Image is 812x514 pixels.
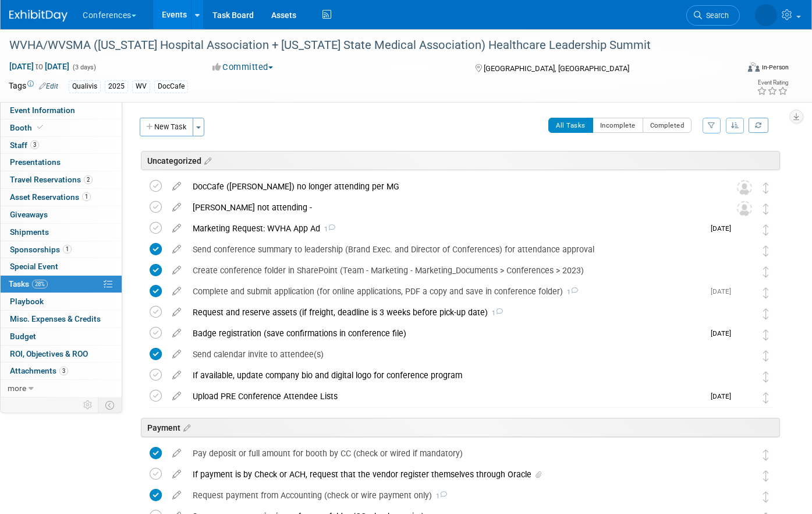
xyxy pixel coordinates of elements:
[187,485,714,505] div: Request payment from Accounting (check or wire payment only)
[166,448,187,459] a: edit
[643,118,692,133] button: Completed
[10,262,58,271] span: Special Event
[187,198,714,217] div: [PERSON_NAME] not attending -
[737,327,752,342] img: Karina German
[8,383,26,393] span: more
[1,171,122,188] a: Travel Reservations2
[686,5,740,26] a: Search
[187,260,714,280] div: Create conference folder in SharePoint (Team - Marketing - Marketing_Documents > Conferences > 2023)
[737,390,752,405] img: Karina German
[737,447,752,462] img: Karina German
[187,365,714,385] div: If available, update company bio and digital logo for conference program
[166,349,187,360] a: edit
[563,288,578,296] span: 1
[10,123,45,132] span: Booth
[737,264,752,279] img: Karina German
[141,418,780,437] div: Payment
[208,61,278,73] button: Committed
[10,210,48,219] span: Giveaways
[187,281,704,301] div: Complete and submit application (for online applications, PDF a copy and save in conference folder)
[1,137,122,154] a: Staff3
[166,370,187,381] a: edit
[187,344,714,364] div: Send calendar invite to attendee(s)
[187,386,704,406] div: Upload PRE Conference Attendee Lists
[1,311,122,328] a: Misc. Expenses & Credits
[749,118,768,133] a: Refresh
[737,285,752,300] img: Karina German
[593,118,643,133] button: Incomplete
[9,80,58,93] td: Tags
[187,240,714,259] div: Send conference summary to leadership (Brand Exec. and Director of Conferences) for attendance ap...
[763,182,769,193] i: Move task
[763,266,769,277] i: Move task
[702,11,729,20] span: Search
[1,119,122,136] a: Booth
[69,80,101,93] div: Qualivis
[755,4,777,26] img: Karina German
[72,64,96,71] span: (3 days)
[1,258,122,275] a: Special Event
[166,223,187,234] a: edit
[711,392,737,400] span: [DATE]
[1,293,122,310] a: Playbook
[737,201,752,216] img: Unassigned
[187,464,714,484] div: If payment is by Check or ACH, request that the vendor register themselves through Oracle
[78,397,98,413] td: Personalize Event Tab Strip
[1,154,122,171] a: Presentations
[187,302,714,322] div: Request and reserve assets (if freight, deadline is 3 weeks before pick-up date)
[10,245,72,254] span: Sponsorships
[34,62,45,71] span: to
[39,82,58,90] a: Edit
[737,468,752,483] img: Karina German
[105,80,128,93] div: 2025
[763,203,769,214] i: Move task
[761,63,789,72] div: In-Person
[9,10,68,22] img: ExhibitDay
[166,469,187,480] a: edit
[763,308,769,319] i: Move task
[763,245,769,256] i: Move task
[166,202,187,213] a: edit
[673,61,789,78] div: Event Format
[166,286,187,297] a: edit
[711,329,737,337] span: [DATE]
[1,189,122,206] a: Asset Reservations1
[10,157,61,167] span: Presentations
[166,328,187,339] a: edit
[432,492,447,500] span: 1
[711,287,737,295] span: [DATE]
[141,151,780,170] div: Uncategorized
[63,245,72,254] span: 1
[10,227,49,237] span: Shipments
[10,192,91,202] span: Asset Reservations
[187,177,714,196] div: DocCafe ([PERSON_NAME]) no longer attending per MG
[98,397,122,413] td: Toggle Event Tabs
[30,140,39,149] span: 3
[763,329,769,340] i: Move task
[180,421,190,433] a: Edit sections
[763,287,769,298] i: Move task
[757,80,788,86] div: Event Rating
[166,181,187,192] a: edit
[201,154,211,166] a: Edit sections
[1,380,122,397] a: more
[484,64,629,73] span: [GEOGRAPHIC_DATA], [GEOGRAPHIC_DATA]
[488,309,503,317] span: 1
[166,265,187,276] a: edit
[37,124,43,131] i: Booth reservation complete
[737,222,752,237] img: Karina German
[763,224,769,235] i: Move task
[10,314,101,323] span: Misc. Expenses & Credits
[82,192,91,201] span: 1
[548,118,593,133] button: All Tasks
[10,105,75,115] span: Event Information
[320,226,335,233] span: 1
[763,392,769,403] i: Move task
[1,362,122,379] a: Attachments3
[1,206,122,223] a: Giveaways
[59,367,68,375] span: 3
[32,280,48,288] span: 28%
[763,350,769,361] i: Move task
[737,180,752,195] img: Unassigned
[1,276,122,293] a: Tasks28%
